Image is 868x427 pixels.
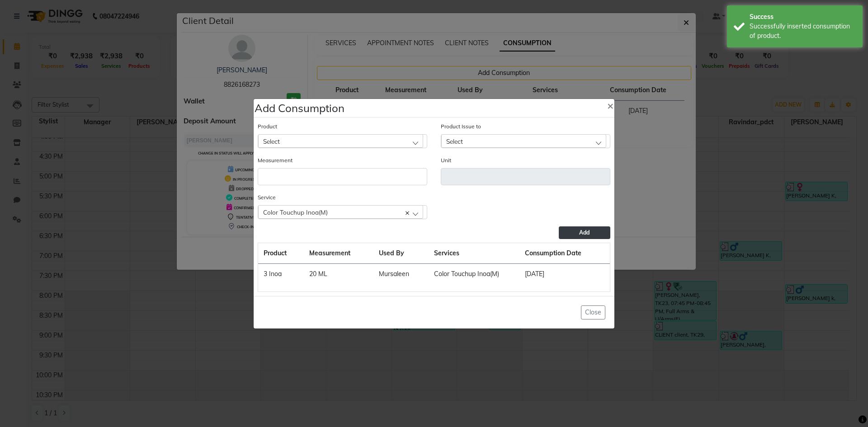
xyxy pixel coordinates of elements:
[373,243,429,264] th: Used By
[579,229,590,236] span: Add
[258,193,276,202] label: Service
[519,263,610,284] td: [DATE]
[519,243,610,264] th: Consumption Date
[258,122,277,131] label: Product
[581,305,605,319] button: Close
[429,243,519,264] th: Services
[750,12,856,22] div: Success
[255,100,344,116] h4: Add Consumption
[441,122,481,131] label: Product Issue to
[258,156,292,164] label: Measurement
[263,208,328,216] span: Color Touchup Inoa(M)
[441,156,451,164] label: Unit
[263,137,280,145] span: Select
[559,226,610,239] button: Add
[607,99,613,112] span: ×
[446,137,463,145] span: Select
[304,263,373,284] td: 20 ML
[373,263,429,284] td: Mursaleen
[600,93,621,118] button: Close
[750,22,856,41] div: Successfully inserted consumption of product.
[429,263,519,284] td: Color Touchup Inoa(M)
[304,243,373,264] th: Measurement
[258,263,304,284] td: 3 Inoa
[258,243,304,264] th: Product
